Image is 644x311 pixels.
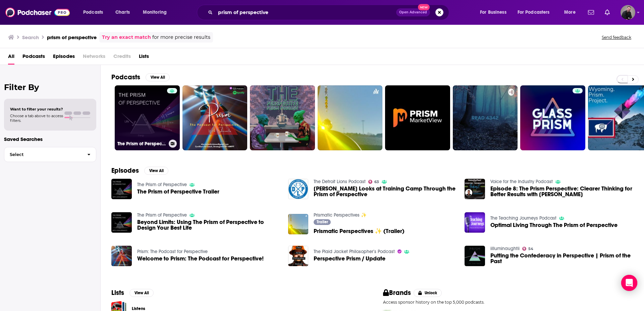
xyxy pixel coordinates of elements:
a: Try an exact match [102,33,151,41]
a: The Detroit Lions Podcast [314,179,366,184]
a: Episodes [53,51,75,65]
a: The Teaching Journeys Podcast [490,215,556,221]
a: Voice for the Industry Podcast [490,179,553,184]
a: Beyond Limits: Using The Prism of Perspective to Design Your Best Life [137,219,280,231]
button: Send feedback [600,34,633,40]
a: Show notifications dropdown [602,7,612,18]
span: Charts [115,8,130,17]
span: for more precise results [152,33,210,41]
a: Jeff Risdon Looks at Training Camp Through the Prism of Perspective [314,186,457,197]
span: More [564,8,576,17]
a: Charts [111,7,134,18]
span: Welcome to Prism: The Podcast for Perspective! [137,256,264,261]
a: All [8,51,14,65]
span: Open Advanced [399,11,427,14]
img: Beyond Limits: Using The Prism of Perspective to Design Your Best Life [111,212,132,233]
span: Monitoring [143,8,167,17]
span: New [418,4,430,10]
button: open menu [475,7,515,18]
span: Networks [83,51,105,65]
span: 63 [374,180,379,183]
span: For Business [480,8,506,17]
h3: Search [22,34,39,41]
button: Unlock [414,289,442,297]
img: Prismatic Perspectives ✨️ (Trailer) [288,214,309,234]
button: open menu [138,7,175,18]
a: Perspective Prism / Update [314,256,385,261]
p: Saved Searches [4,136,96,142]
img: User Profile [621,5,635,20]
a: iilluminaughtii [490,246,520,251]
a: Podcasts [22,51,45,65]
p: Access sponsor history on the top 5,000 podcasts. [383,300,633,305]
h2: Episodes [111,166,139,175]
h2: Filter By [4,82,96,92]
button: open menu [513,7,559,18]
a: Prism: The Podcast for Perspective [137,249,208,254]
h2: Brands [383,289,411,297]
h3: prism of perspective [47,34,97,41]
span: [PERSON_NAME] Looks at Training Camp Through the Prism of Perspective [314,186,457,197]
div: Open Intercom Messenger [621,275,637,291]
img: Welcome to Prism: The Podcast for Perspective! [111,246,132,266]
span: 54 [528,247,533,250]
img: Jeff Risdon Looks at Training Camp Through the Prism of Perspective [288,179,309,199]
a: The Prism of Perspective Trailer [137,189,219,195]
span: For Podcasters [518,8,550,17]
h3: The Prism of Perspective [117,141,166,147]
a: The Prism of Perspective [137,212,187,218]
a: The Plaid Jacket Philosopher’s Podcast [314,249,395,254]
a: Putting the Confederacy in Perspective | Prism of the Past [490,253,633,264]
img: Optimal Living Through The Prism of Perspective [465,212,485,233]
a: Optimal Living Through The Prism of Perspective [490,222,618,228]
button: Open AdvancedNew [396,8,430,16]
a: 54 [522,247,533,251]
a: PodcastsView All [111,73,170,81]
h2: Lists [111,289,124,297]
span: Trailer [317,220,328,224]
a: Lists [139,51,149,65]
img: Episode 8: The Prism Perspective: Clearer Thinking for Better Results with Evan Unick [465,179,485,199]
img: Podchaser - Follow, Share and Rate Podcasts [5,6,70,19]
img: The Prism of Perspective Trailer [111,179,132,199]
span: Episode 8: The Prism Perspective: Clearer Thinking for Better Results with [PERSON_NAME] [490,186,633,197]
button: View All [146,73,170,81]
a: The Prism of Perspective [137,182,187,187]
button: View All [144,167,168,175]
a: The Prism of Perspective [115,85,180,150]
button: View All [129,289,154,297]
a: EpisodesView All [111,166,168,175]
a: 63 [368,180,379,184]
span: Logged in as apdrasen [621,5,635,20]
a: ListsView All [111,289,154,297]
button: Select [4,147,96,162]
span: Credits [113,51,131,65]
span: Want to filter your results? [10,107,63,111]
img: Putting the Confederacy in Perspective | Prism of the Past [465,246,485,266]
input: Search podcasts, credits, & more... [215,7,396,18]
button: open menu [78,7,112,18]
img: Perspective Prism / Update [288,246,309,266]
a: Prismatic Perspectives ✨️ [314,212,367,218]
span: Choose a tab above to access filters. [10,113,63,123]
span: Select [4,152,82,157]
h2: Podcasts [111,73,140,81]
a: Prismatic Perspectives ✨️ (Trailer) [314,228,405,234]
